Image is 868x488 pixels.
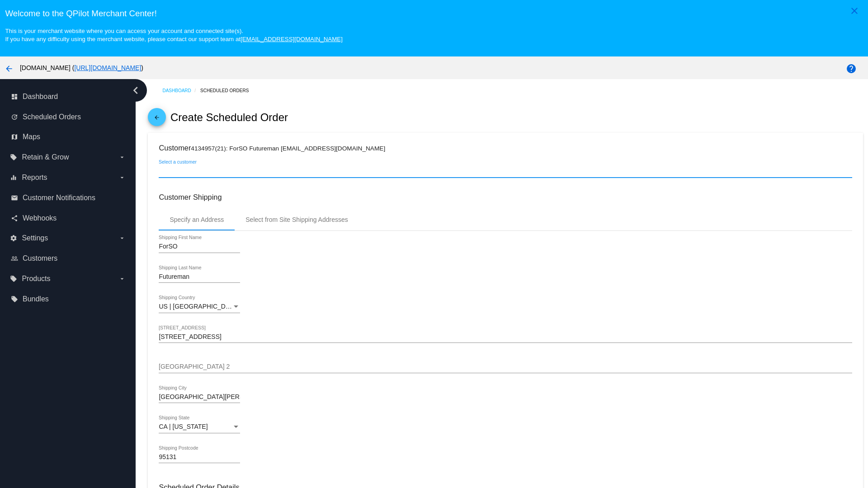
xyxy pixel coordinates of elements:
a: update Scheduled Orders [11,110,126,124]
input: Select a customer [159,168,852,175]
a: email Customer Notifications [11,191,126,205]
a: [URL][DOMAIN_NAME] [74,64,141,71]
i: local_offer [11,296,18,303]
input: Shipping Postcode [159,454,240,461]
small: 4134957(21): ForSO Futureman [EMAIL_ADDRESS][DOMAIN_NAME] [191,145,385,152]
span: [DOMAIN_NAME] ( ) [20,64,143,71]
span: Maps [23,133,40,141]
span: Scheduled Orders [23,113,81,121]
h3: Customer [159,144,852,152]
div: Specify an Address [170,216,224,223]
mat-icon: arrow_back [4,63,14,74]
i: share [11,215,18,222]
input: Shipping Street 2 [159,363,852,371]
h3: Customer Shipping [159,193,852,202]
mat-icon: close [849,5,860,16]
small: This is your merchant website where you can access your account and connected site(s). If you hav... [5,28,342,42]
i: chevron_left [128,83,143,98]
span: US | [GEOGRAPHIC_DATA] [159,303,239,310]
mat-select: Shipping State [159,423,240,431]
i: arrow_drop_down [118,154,126,161]
i: local_offer [10,275,17,282]
i: update [11,113,18,121]
h3: Welcome to the QPilot Merchant Center! [5,9,863,19]
input: Shipping Street 1 [159,333,852,341]
h2: Create Scheduled Order [170,111,288,124]
span: Webhooks [23,214,57,222]
span: CA | [US_STATE] [159,423,208,430]
i: people_outline [11,255,18,262]
i: dashboard [11,93,18,100]
i: settings [10,235,17,242]
i: map [11,133,18,141]
i: equalizer [10,174,17,181]
input: Shipping Last Name [159,273,240,281]
a: people_outline Customers [11,251,126,266]
span: Settings [22,234,48,242]
i: arrow_drop_down [118,235,126,242]
a: Scheduled Orders [200,84,257,98]
span: Dashboard [23,93,58,101]
i: email [11,194,18,202]
span: Products [22,275,50,283]
a: map Maps [11,130,126,144]
a: share Webhooks [11,211,126,225]
i: local_offer [10,154,17,161]
span: Bundles [23,295,49,303]
mat-icon: help [846,63,857,74]
a: Dashboard [162,84,200,98]
span: Retain & Grow [22,153,69,161]
mat-icon: arrow_back [151,114,162,125]
i: arrow_drop_down [118,275,126,282]
span: Customer Notifications [23,194,95,202]
a: [EMAIL_ADDRESS][DOMAIN_NAME] [241,36,343,42]
input: Shipping City [159,394,240,401]
a: local_offer Bundles [11,292,126,306]
span: Customers [23,254,57,263]
i: arrow_drop_down [118,174,126,181]
a: dashboard Dashboard [11,89,126,104]
input: Shipping First Name [159,243,240,250]
span: Reports [22,174,47,182]
mat-select: Shipping Country [159,303,240,310]
div: Select from Site Shipping Addresses [245,216,348,223]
